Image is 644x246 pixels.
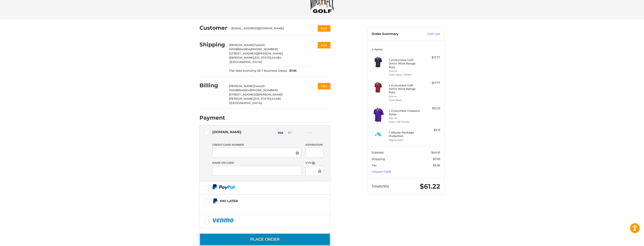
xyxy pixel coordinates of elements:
a: Coupon Code [372,170,391,173]
span: [GEOGRAPHIC_DATA] [230,101,262,105]
span: 000385545504 [229,47,250,51]
div: $12.22 [423,106,440,111]
button: Edit [318,42,330,48]
img: PayPal icon [212,218,234,223]
button: Edit [318,83,330,89]
div: [EMAIL_ADDRESS][DOMAIN_NAME] [231,26,309,31]
span: $49.91 [431,151,440,154]
a: Edit Cart [418,32,440,36]
label: Credit Card Number [212,143,301,147]
span: [PERSON_NAME] [229,43,254,47]
span: $7.95 [287,69,297,73]
span: $7.95 [433,157,440,161]
span: [PERSON_NAME], [229,56,255,59]
li: Size M [389,116,422,120]
h4: 1 x Columbia Closeout Polos [389,109,422,116]
li: Color UW Purple [389,120,422,124]
span: Subtotal [372,151,384,154]
iframe: PayPal Message 1 [212,206,303,209]
button: Place Order [199,233,330,246]
h4: 1 x Columbia Golf Omni Wick Range Polo [389,58,422,69]
h3: Order Summary [372,32,418,36]
span: Tvaroch [254,43,265,47]
span: $3.36 [433,163,440,167]
label: CVV [306,161,324,165]
button: Edit [318,25,330,31]
span: [US_STATE], [254,97,271,100]
h3: 4 Items [372,48,440,51]
div: $17.77 [423,55,440,60]
img: Pay Later icon [212,198,218,204]
span: 000385545504 [229,88,250,92]
label: Expiration [306,143,324,147]
span: [GEOGRAPHIC_DATA] [230,60,262,64]
h2: Payment [199,114,225,121]
span: [STREET_ADDRESS][PERSON_NAME] [229,93,283,96]
div: Pay Later [220,197,303,205]
span: Flat Rate Economy ((5-7 Business Days)) [229,69,287,73]
li: Color Beet [389,98,422,102]
img: PayPal icon [212,184,235,190]
h4: 1 x Route Package Protection [389,131,422,138]
span: [PHONE_NUMBER] [250,88,278,92]
span: [US_STATE], [255,56,272,59]
li: Size M [389,69,422,73]
span: [PERSON_NAME], [229,97,254,100]
span: Shipping [372,157,385,161]
span: 44484 / [229,97,281,105]
h2: Shipping [199,41,225,48]
span: [PERSON_NAME] [229,84,254,88]
li: Digital Item [389,138,422,142]
li: Size M [389,95,422,98]
span: $61.22 [420,182,440,190]
h2: Customer [199,25,227,31]
span: Tvaroch [254,84,265,88]
h2: Billing [199,82,225,89]
h4: 1 x Columbia Golf Omni Wick Range Polo [389,84,422,94]
span: Tax [372,163,377,167]
span: [PHONE_NUMBER] [250,47,278,51]
div: [DOMAIN_NAME] [212,128,241,135]
span: [STREET_ADDRESS][PERSON_NAME] [229,52,283,55]
div: $2.15 [423,128,440,132]
span: 44484 / [229,56,281,64]
li: Color Navy / White [389,73,422,77]
div: $17.77 [423,81,440,85]
span: Total (USD) [372,184,389,188]
label: Name on Card [212,161,301,165]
